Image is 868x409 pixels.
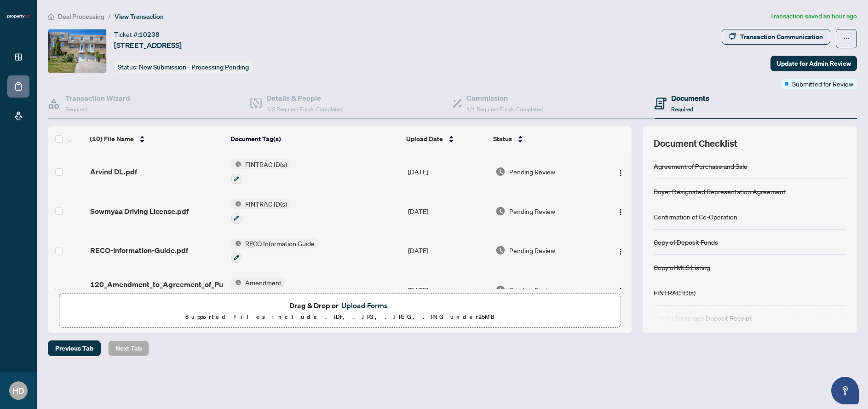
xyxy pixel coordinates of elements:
[55,341,93,356] span: Previous Tab
[671,106,693,113] span: Required
[266,92,343,104] h4: Details & People
[48,13,54,20] span: home
[654,186,786,196] div: Buyer Designated Representation Agreement
[466,106,543,113] span: 1/1 Required Fields Completed
[831,377,859,404] button: Open asap
[770,11,857,22] article: Transaction saved an hour ago
[495,285,506,295] img: Document Status
[613,243,628,258] button: Logo
[671,92,709,104] h4: Documents
[90,206,189,217] span: Sowmyaa Driving License.pdf
[617,287,624,294] img: Logo
[114,40,182,51] span: [STREET_ADDRESS]
[776,56,851,71] span: Update for Admin Review
[231,159,291,184] button: Status IconFINTRAC ID(s)
[241,159,291,169] span: FINTRAC ID(s)
[489,126,598,152] th: Status
[509,285,555,295] span: Pending Review
[231,238,241,248] img: Status Icon
[289,300,391,311] span: Drag & Drop or
[108,340,149,356] button: Next Tab
[617,208,624,216] img: Logo
[402,126,489,152] th: Upload Date
[115,12,164,21] span: View Transaction
[90,245,188,256] span: RECO-Information-Guide.pdf
[241,238,318,248] span: RECO Information Guide
[722,29,830,45] button: Transaction Communication
[231,199,291,224] button: Status IconFINTRAC ID(s)
[404,270,492,310] td: [DATE]
[339,300,391,311] button: Upload Forms
[617,169,624,177] img: Logo
[59,294,620,328] span: Drag & Drop orUpload FormsSupported files include .PDF, .JPG, .JPEG, .PNG under25MB
[266,106,343,113] span: 3/3 Required Fields Completed
[654,212,737,222] div: Confirmation of Co-Operation
[241,199,291,209] span: FINTRAC ID(s)
[48,29,106,73] img: IMG-C12289017_1.jpg
[770,56,857,71] button: Update for Admin Review
[617,248,624,255] img: Logo
[90,166,137,177] span: Arvind DL.pdf
[139,63,249,71] span: New Submission - Processing Pending
[227,126,402,152] th: Document Tag(s)
[509,167,555,177] span: Pending Review
[843,35,850,42] span: ellipsis
[495,245,506,255] img: Document Status
[65,106,87,113] span: Required
[613,282,628,297] button: Logo
[231,277,241,288] img: Status Icon
[654,237,718,247] div: Copy of Deposit Funds
[108,11,111,22] li: /
[48,340,101,356] button: Previous Tab
[241,277,285,288] span: Amendment
[613,204,628,219] button: Logo
[495,206,506,216] img: Document Status
[7,14,29,19] img: logo
[114,61,253,73] div: Status:
[58,12,104,21] span: Deal Processing
[231,199,241,209] img: Status Icon
[654,262,710,272] div: Copy of MLS Listing
[509,245,555,255] span: Pending Review
[12,384,24,397] span: HD
[90,134,134,144] span: (10) File Name
[86,126,227,152] th: (10) File Name
[114,29,160,40] div: Ticket #:
[231,238,318,263] button: Status IconRECO Information Guide
[466,92,543,104] h4: Commission
[406,134,443,144] span: Upload Date
[404,191,492,231] td: [DATE]
[65,92,130,104] h4: Transaction Wizard
[495,167,506,177] img: Document Status
[493,134,512,144] span: Status
[404,152,492,191] td: [DATE]
[231,159,241,169] img: Status Icon
[654,137,737,150] span: Document Checklist
[404,231,492,271] td: [DATE]
[613,164,628,179] button: Logo
[139,30,160,39] span: 10238
[792,79,853,89] span: Submitted for Review
[65,311,615,323] p: Supported files include .PDF, .JPG, .JPEG, .PNG under 25 MB
[509,206,555,216] span: Pending Review
[654,161,747,171] div: Agreement of Purchase and Sale
[654,288,696,298] div: FINTRAC ID(s)
[740,29,823,44] div: Transaction Communication
[231,277,285,302] button: Status IconAmendment
[90,279,224,301] span: 120_Amendment_to_Agreement_of_Purchase_and_Sale_-_A_-_PropTx-OREA__2_.pdf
